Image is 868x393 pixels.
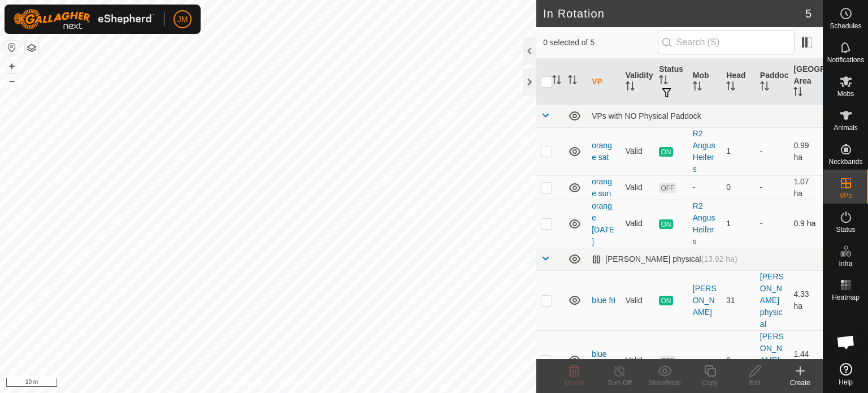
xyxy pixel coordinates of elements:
[659,147,672,157] span: ON
[760,83,769,92] p-sorticon: Activate to sort
[592,349,606,370] a: blue sat
[828,158,862,165] span: Neckbands
[597,378,642,388] div: Turn Off
[834,124,858,131] span: Animals
[836,226,855,233] span: Status
[552,77,561,86] p-sorticon: Activate to sort
[5,59,19,73] button: +
[592,111,818,120] div: VPs with NO Physical Paddock
[839,379,853,386] span: Help
[543,37,657,49] span: 0 selected of 5
[693,182,718,193] div: -
[693,128,718,175] div: R2 Angus Heifers
[839,260,852,267] span: Infra
[693,283,718,318] div: [PERSON_NAME]
[789,59,823,105] th: [GEOGRAPHIC_DATA] Area
[837,90,854,97] span: Mobs
[805,5,811,22] span: 5
[756,59,789,105] th: Paddock
[565,379,584,387] span: Delete
[592,177,612,198] a: orange sun
[642,378,687,388] div: Show/Hide
[789,270,823,330] td: 4.33 ha
[693,83,702,92] p-sorticon: Activate to sort
[789,127,823,175] td: 0.99 ha
[756,200,789,248] td: -
[658,31,795,54] input: Search (S)
[722,270,756,330] td: 31
[224,378,266,388] a: Privacy Policy
[789,330,823,390] td: 1.44 ha
[621,330,655,390] td: Valid
[14,9,155,29] img: Gallagher Logo
[659,356,676,365] span: OFF
[543,7,805,20] h2: In Rotation
[688,59,722,105] th: Mob
[592,141,612,162] a: orange sat
[756,127,789,175] td: -
[5,41,19,54] button: Reset Map
[621,175,655,200] td: Valid
[793,89,802,98] p-sorticon: Activate to sort
[829,325,863,359] div: Open chat
[726,83,735,92] p-sorticon: Activate to sort
[756,175,789,200] td: -
[687,378,732,388] div: Copy
[722,200,756,248] td: 1
[701,254,737,264] span: (13.92 ha)
[722,330,756,390] td: 0
[5,74,19,88] button: –
[789,175,823,200] td: 1.07 ha
[621,270,655,330] td: Valid
[823,359,868,390] a: Help
[621,59,655,105] th: Validity
[760,272,784,329] a: [PERSON_NAME] physical
[659,219,672,229] span: ON
[760,332,784,388] a: [PERSON_NAME] physical
[568,77,577,86] p-sorticon: Activate to sort
[827,57,864,63] span: Notifications
[659,77,668,86] p-sorticon: Activate to sort
[621,127,655,175] td: Valid
[722,59,756,105] th: Head
[722,175,756,200] td: 0
[778,378,823,388] div: Create
[789,200,823,248] td: 0.9 ha
[25,41,38,55] button: Map Layers
[592,201,614,246] a: orange [DATE]
[279,378,313,388] a: Contact Us
[659,183,676,193] span: OFF
[693,355,718,366] div: -
[177,14,188,25] span: JM
[830,23,861,29] span: Schedules
[592,254,737,264] div: [PERSON_NAME] physical
[621,200,655,248] td: Valid
[659,296,672,305] span: ON
[587,59,621,105] th: VP
[592,296,615,305] a: blue fri
[693,200,718,248] div: R2 Angus Heifers
[839,192,852,199] span: VPs
[832,294,860,301] span: Heatmap
[722,127,756,175] td: 1
[626,83,635,92] p-sorticon: Activate to sort
[654,59,688,105] th: Status
[732,378,778,388] div: Edit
